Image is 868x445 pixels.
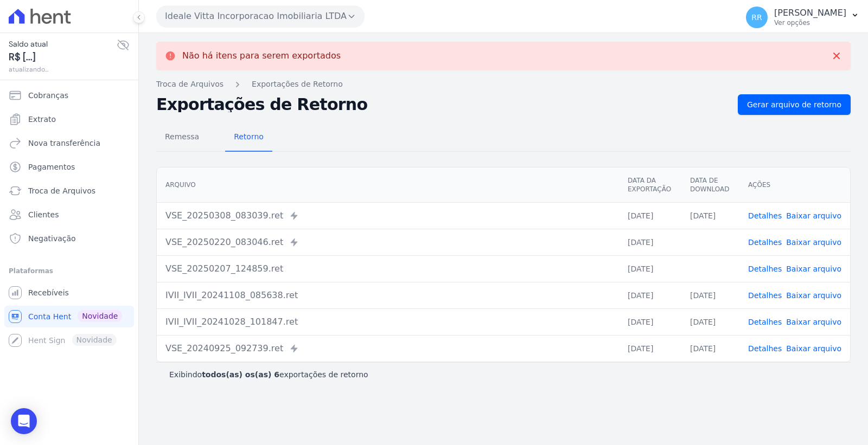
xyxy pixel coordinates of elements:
[786,291,841,300] a: Baixar arquivo
[9,50,117,65] span: R$ [...]
[4,282,134,304] a: Recebíveis
[252,79,343,90] a: Exportações de Retorno
[156,79,851,90] nav: Breadcrumb
[156,124,208,152] a: Remessa
[748,211,782,220] a: Detalhes
[28,287,69,298] span: Recebíveis
[165,262,610,275] div: VSE_20250207_124859.ret
[786,265,841,273] a: Baixar arquivo
[182,50,341,61] p: Não há itens para serem exportados
[28,209,59,220] span: Clientes
[169,369,368,380] p: Exibindo exportações de retorno
[4,132,134,154] a: Nova transferência
[9,65,117,74] span: atualizando...
[9,38,117,50] span: Saldo atual
[681,335,739,362] td: [DATE]
[786,211,841,220] a: Baixar arquivo
[11,408,37,434] div: Open Intercom Messenger
[4,156,134,178] a: Pagamentos
[4,180,134,202] a: Troca de Arquivos
[165,209,610,222] div: VSE_20250308_083039.ret
[619,308,681,335] td: [DATE]
[158,126,206,147] span: Remessa
[751,14,762,21] span: RR
[28,90,68,101] span: Cobranças
[739,167,850,203] th: Ações
[165,342,610,355] div: VSE_20240925_092739.ret
[619,282,681,308] td: [DATE]
[4,204,134,225] a: Clientes
[202,370,279,379] b: todos(as) os(as) 6
[165,315,610,328] div: IVII_IVII_20241028_101847.ret
[619,229,681,255] td: [DATE]
[165,289,610,302] div: IVII_IVII_20241108_085638.ret
[619,335,681,362] td: [DATE]
[748,265,782,273] a: Detalhes
[619,255,681,282] td: [DATE]
[774,18,846,27] p: Ver opções
[786,344,841,353] a: Baixar arquivo
[28,114,56,125] span: Extrato
[748,238,782,247] a: Detalhes
[748,318,782,326] a: Detalhes
[748,291,782,300] a: Detalhes
[786,238,841,247] a: Baixar arquivo
[156,97,729,112] h2: Exportações de Retorno
[28,233,76,244] span: Negativação
[28,138,100,149] span: Nova transferência
[225,124,272,152] a: Retorno
[28,162,75,172] span: Pagamentos
[156,5,365,27] button: Ideale Vitta Incorporacao Imobiliaria LTDA
[4,85,134,106] a: Cobranças
[786,318,841,326] a: Baixar arquivo
[619,167,681,203] th: Data da Exportação
[165,236,610,249] div: VSE_20250220_083046.ret
[28,185,95,196] span: Troca de Arquivos
[227,126,270,147] span: Retorno
[78,310,122,322] span: Novidade
[619,202,681,229] td: [DATE]
[737,2,868,33] button: RR [PERSON_NAME] Ver opções
[681,308,739,335] td: [DATE]
[156,79,224,90] a: Troca de Arquivos
[681,282,739,308] td: [DATE]
[681,167,739,203] th: Data de Download
[738,94,851,115] a: Gerar arquivo de retorno
[748,344,782,353] a: Detalhes
[681,202,739,229] td: [DATE]
[747,99,841,110] span: Gerar arquivo de retorno
[9,265,130,278] div: Plataformas
[157,167,619,203] th: Arquivo
[9,85,130,351] nav: Sidebar
[4,108,134,130] a: Extrato
[28,311,71,322] span: Conta Hent
[774,8,846,18] p: [PERSON_NAME]
[4,228,134,249] a: Negativação
[4,306,134,327] a: Conta Hent Novidade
